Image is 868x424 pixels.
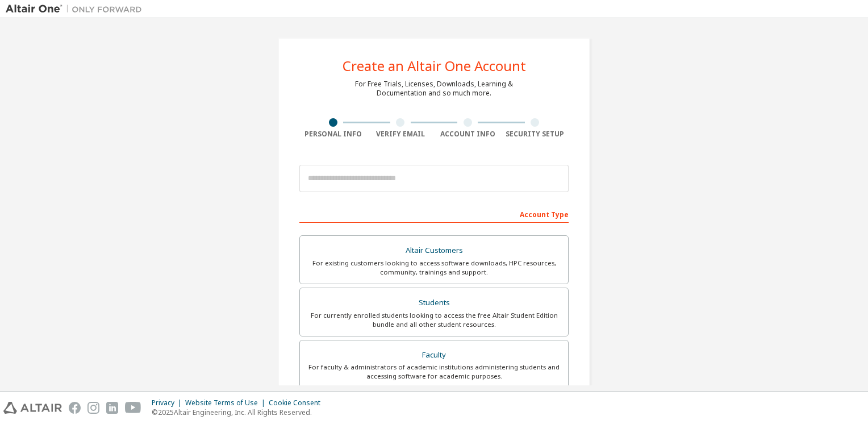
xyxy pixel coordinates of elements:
div: Students [307,295,561,311]
div: Create an Altair One Account [343,59,526,73]
img: instagram.svg [87,402,99,414]
div: Cookie Consent [269,398,327,408]
div: Account Type [299,205,569,223]
img: Altair One [6,3,148,15]
div: Altair Customers [307,243,561,259]
p: © 2025 Altair Engineering, Inc. All Rights Reserved. [152,408,327,417]
div: Privacy [152,398,185,408]
div: Personal Info [299,130,367,139]
div: Website Terms of Use [185,398,269,408]
div: Faculty [307,347,561,363]
div: For Free Trials, Licenses, Downloads, Learning & Documentation and so much more. [355,80,513,98]
img: youtube.svg [125,402,141,414]
div: Verify Email [367,130,435,139]
img: linkedin.svg [106,402,118,414]
img: facebook.svg [69,402,81,414]
div: For currently enrolled students looking to access the free Altair Student Edition bundle and all ... [307,311,561,329]
div: Account Info [434,130,502,139]
div: Security Setup [502,130,569,139]
div: For existing customers looking to access software downloads, HPC resources, community, trainings ... [307,259,561,277]
img: altair_logo.svg [3,402,62,414]
div: For faculty & administrators of academic institutions administering students and accessing softwa... [307,363,561,381]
